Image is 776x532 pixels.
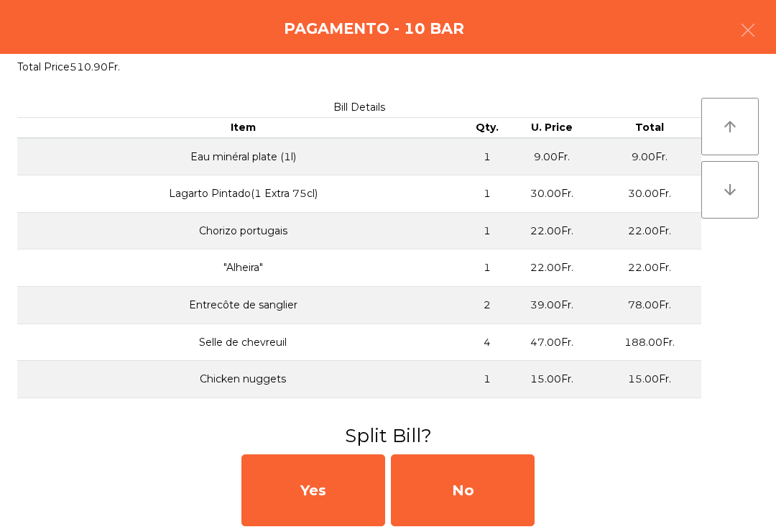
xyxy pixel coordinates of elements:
td: 22.00Fr. [506,249,598,287]
td: 2 [468,287,506,324]
td: 188.00Fr. [598,324,701,361]
td: Lagarto Pintado [17,175,468,213]
td: 1 [468,361,506,398]
td: 30.00Fr. [598,175,701,213]
div: Yes [241,454,385,526]
td: 1 [468,212,506,249]
td: Chicken nuggets [17,361,468,398]
td: 1 [468,249,506,287]
td: 1 [468,175,506,213]
td: Penne bolognaise enfant [17,398,468,435]
td: 39.00Fr. [506,287,598,324]
td: 15.00Fr. [506,361,598,398]
td: Chorizo portugais [17,212,468,249]
button: arrow_upward [701,98,759,155]
i: arrow_upward [721,118,739,135]
td: 78.00Fr. [598,287,701,324]
td: Eau minéral plate (1l) [17,138,468,175]
td: 9.00Fr. [598,138,701,175]
td: 15.00Fr. [598,398,701,435]
td: Selle de chevreuil [17,324,468,361]
h4: Pagamento - 10 BAR [284,18,464,40]
i: arrow_downward [721,181,739,198]
td: 9.00Fr. [506,138,598,175]
td: 47.00Fr. [506,324,598,361]
td: Entrecôte de sanglier [17,287,468,324]
td: 22.00Fr. [598,249,701,287]
th: Qty. [468,118,506,138]
span: Bill Details [333,101,385,114]
th: Total [598,118,701,138]
th: Item [17,118,468,138]
h3: Split Bill? [11,423,765,449]
div: No [391,454,535,526]
td: 1 [468,398,506,435]
th: U. Price [506,118,598,138]
button: arrow_downward [701,161,759,219]
td: 4 [468,324,506,361]
span: (1 Extra 75cl) [251,187,318,200]
td: 22.00Fr. [506,212,598,249]
td: 22.00Fr. [598,212,701,249]
td: "Alheira" [17,249,468,287]
td: 1 [468,138,506,175]
span: Total Price [17,60,70,73]
td: 15.00Fr. [506,398,598,435]
td: 30.00Fr. [506,175,598,213]
td: 15.00Fr. [598,361,701,398]
span: 510.90Fr. [70,60,120,73]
